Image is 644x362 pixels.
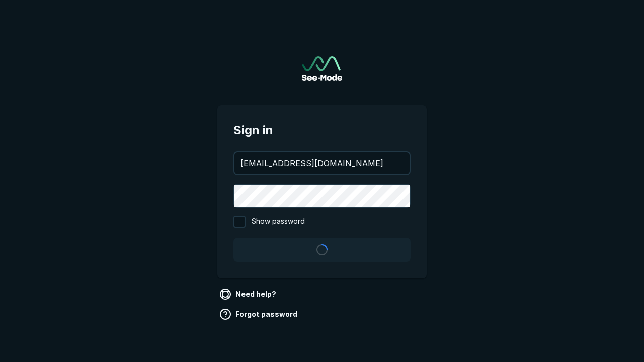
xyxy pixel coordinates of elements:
a: Go to sign in [302,56,342,81]
img: See-Mode Logo [302,56,342,81]
a: Forgot password [217,306,301,322]
a: Need help? [217,286,280,302]
input: your@email.com [234,152,410,174]
span: Sign in [233,121,411,139]
span: Show password [252,216,305,228]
